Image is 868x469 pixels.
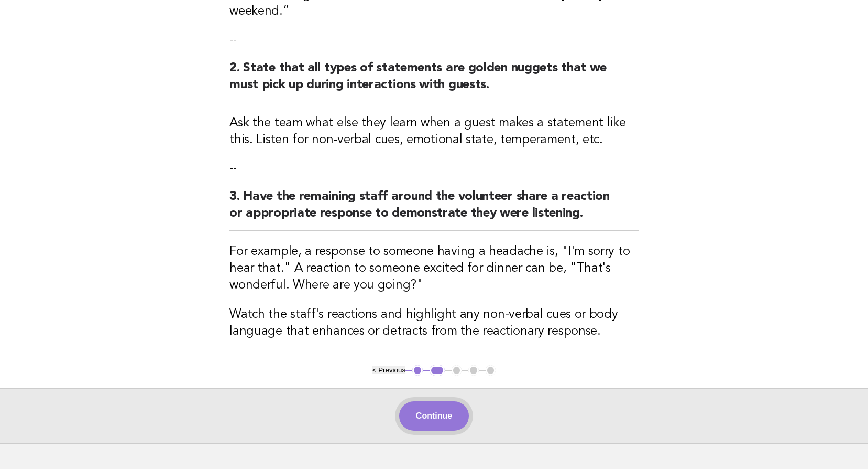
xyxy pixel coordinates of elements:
button: < Previous [372,366,405,374]
button: Continue [399,401,469,431]
h3: Watch the staff's reactions and highlight any non-verbal cues or body language that enhances or d... [229,306,639,340]
button: 1 [412,365,423,376]
button: 2 [430,365,445,376]
h3: Ask the team what else they learn when a guest makes a statement like this. Listen for non-verbal... [229,115,639,148]
p: -- [229,33,639,47]
h2: 2. State that all types of statements are golden nuggets that we must pick up during interactions... [229,60,639,102]
p: -- [229,161,639,176]
h2: 3. Have the remaining staff around the volunteer share a reaction or appropriate response to demo... [229,188,639,231]
h3: For example, a response to someone having a headache is, "I'm sorry to hear that." A reaction to ... [229,243,639,294]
